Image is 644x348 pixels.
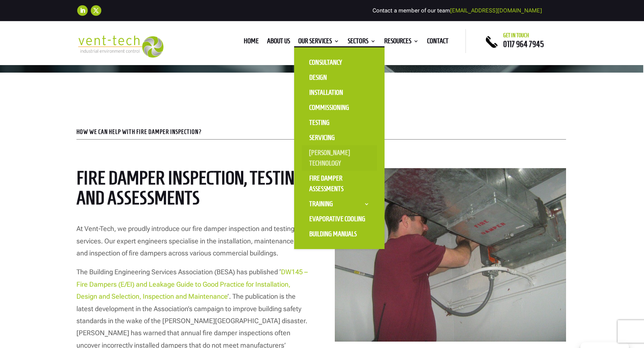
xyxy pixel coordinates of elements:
a: 0117 964 7945 [503,40,544,49]
span: Contact a member of our team [372,7,542,14]
a: Consultancy [302,55,377,70]
img: correct fire damper [335,168,566,342]
a: Servicing [302,130,377,145]
a: Testing [302,115,377,130]
a: Follow on LinkedIn [77,5,88,16]
a: Commissioning [302,100,377,115]
a: Design [302,70,377,85]
a: [EMAIL_ADDRESS][DOMAIN_NAME] [450,7,542,14]
a: Sectors [348,38,376,47]
a: Home [244,38,259,47]
p: HOW WE CAN HELP WITH FIRE DAMPER INSPECTION? [76,129,566,135]
a: Evaporative Cooling [302,211,377,226]
a: Follow on X [91,5,101,16]
a: Our Services [298,38,339,47]
a: About us [267,38,290,47]
b: Fire Damper Inspection, Testing, and Assessments [76,167,306,208]
a: [PERSON_NAME] Technology [302,145,377,171]
a: Installation [302,85,377,100]
a: Fire Damper Assessments [302,171,377,196]
a: Contact [427,38,449,47]
span: Get in touch [503,32,529,38]
span: The Building Engineering Services Association (BESA) has published ‘ [76,268,281,276]
a: DW145 – Fire Dampers (E/EI) and Leakage Guide to Good Practice for Installation, Design and Selec... [76,268,308,300]
span: At Vent-Tech, we proudly introduce our fire damper inspection and testing services. Our expert en... [76,225,296,257]
a: Resources [384,38,419,47]
img: 2023-09-27T08_35_16.549ZVENT-TECH---Clear-background [77,35,163,58]
a: Training [302,196,377,211]
a: Building Manuals [302,226,377,242]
